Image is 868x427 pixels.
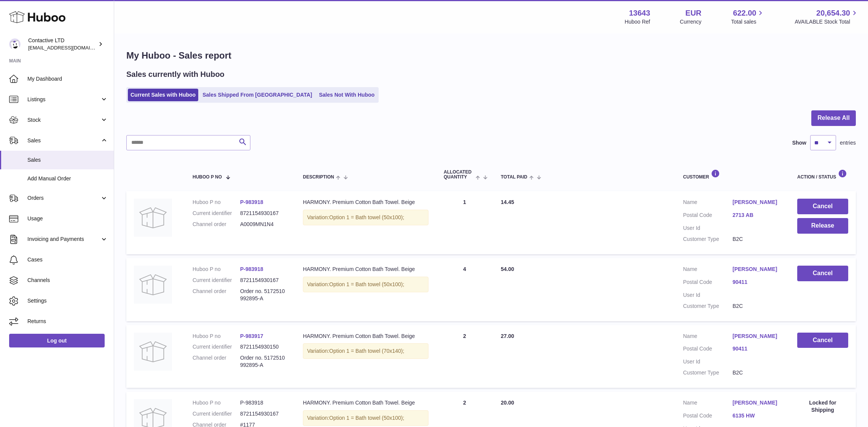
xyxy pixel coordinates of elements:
label: Show [792,139,806,147]
dd: 8721154930167 [240,410,288,417]
a: P-983917 [240,333,263,339]
span: Total sales [731,18,765,25]
dd: P-983918 [240,399,288,406]
dt: User Id [683,358,733,365]
span: 622.00 [733,8,756,18]
div: Variation: [303,410,428,426]
span: Huboo P no [193,175,222,180]
div: Variation: [303,210,428,225]
a: [PERSON_NAME] [733,266,782,273]
span: Option 1 = Bath towel (50x100); [329,281,404,287]
button: Cancel [797,199,848,214]
span: Option 1 = Bath towel (50x100); [329,214,404,220]
a: 90411 [733,345,782,352]
dd: 8721154930150 [240,343,288,351]
span: Add Manual Order [27,175,108,182]
div: Huboo Ref [625,18,650,25]
span: Listings [27,96,100,103]
button: Cancel [797,333,848,348]
a: 2713 AB [733,212,782,219]
span: Description [303,175,334,180]
div: HARMONY. Premium Cotton Bath Towel. Beige [303,199,428,206]
dd: 8721154930167 [240,210,288,217]
dt: Huboo P no [193,266,240,273]
dt: Postal Code [683,345,733,354]
dd: Order no. 5172510992895-A [240,354,288,369]
a: 622.00 Total sales [731,8,765,25]
a: Sales Shipped From [GEOGRAPHIC_DATA] [200,89,315,101]
span: Sales [27,156,108,164]
div: Locked for Shipping [797,399,848,414]
dt: Channel order [193,354,240,369]
span: 54.00 [501,266,514,272]
span: Option 1 = Bath towel (70x140); [329,348,404,354]
a: [PERSON_NAME] [733,199,782,206]
button: Release All [811,110,856,126]
a: Current Sales with Huboo [128,89,198,101]
span: Invoicing and Payments [27,236,100,243]
span: Cases [27,256,108,263]
img: soul@SOWLhome.com [9,38,21,50]
dd: Order no. 5172510992895-A [240,288,288,302]
div: Action / Status [797,169,848,180]
dt: Name [683,399,733,408]
dd: B2C [733,369,782,376]
dt: Channel order [193,288,240,302]
dt: Postal Code [683,212,733,221]
img: no-photo.jpg [134,333,172,371]
dt: Customer Type [683,303,733,310]
span: AVAILABLE Stock Total [795,18,859,25]
dd: 8721154930167 [240,277,288,284]
span: Settings [27,297,108,304]
span: Orders [27,194,100,202]
a: [PERSON_NAME] [733,333,782,340]
button: Cancel [797,266,848,281]
h2: Sales currently with Huboo [126,69,225,80]
a: [PERSON_NAME] [733,399,782,406]
div: Currency [680,18,702,25]
span: 20.00 [501,400,514,406]
span: Sales [27,137,100,144]
dt: User Id [683,225,733,232]
span: [EMAIL_ADDRESS][DOMAIN_NAME] [28,45,112,51]
dd: B2C [733,303,782,310]
h1: My Huboo - Sales report [126,49,856,62]
td: 1 [436,191,493,254]
span: Channels [27,277,108,284]
a: Sales Not With Huboo [316,89,377,101]
dt: Customer Type [683,236,733,243]
span: Stock [27,116,100,124]
span: 27.00 [501,333,514,339]
div: HARMONY. Premium Cotton Bath Towel. Beige [303,266,428,273]
div: Variation: [303,343,428,359]
dd: A0009MN1N4 [240,221,288,228]
a: 20,654.30 AVAILABLE Stock Total [795,8,859,25]
div: Contactive LTD [28,37,97,51]
dt: Channel order [193,221,240,228]
img: no-photo.jpg [134,266,172,304]
dt: Huboo P no [193,333,240,340]
a: P-983918 [240,266,263,272]
span: Usage [27,215,108,222]
dt: User Id [683,292,733,299]
img: no-photo.jpg [134,199,172,237]
dt: Customer Type [683,369,733,376]
span: entries [840,139,856,147]
div: HARMONY. Premium Cotton Bath Towel. Beige [303,399,428,406]
dt: Current identifier [193,343,240,351]
dt: Name [683,266,733,275]
span: ALLOCATED Quantity [444,170,474,180]
strong: 13643 [629,8,650,18]
div: HARMONY. Premium Cotton Bath Towel. Beige [303,333,428,340]
a: P-983918 [240,199,263,205]
a: 90411 [733,279,782,286]
a: Log out [9,334,105,347]
span: 20,654.30 [816,8,850,18]
button: Release [797,218,848,234]
td: 2 [436,325,493,388]
dt: Huboo P no [193,399,240,406]
dt: Postal Code [683,412,733,421]
span: My Dashboard [27,75,108,83]
dt: Huboo P no [193,199,240,206]
dd: B2C [733,236,782,243]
